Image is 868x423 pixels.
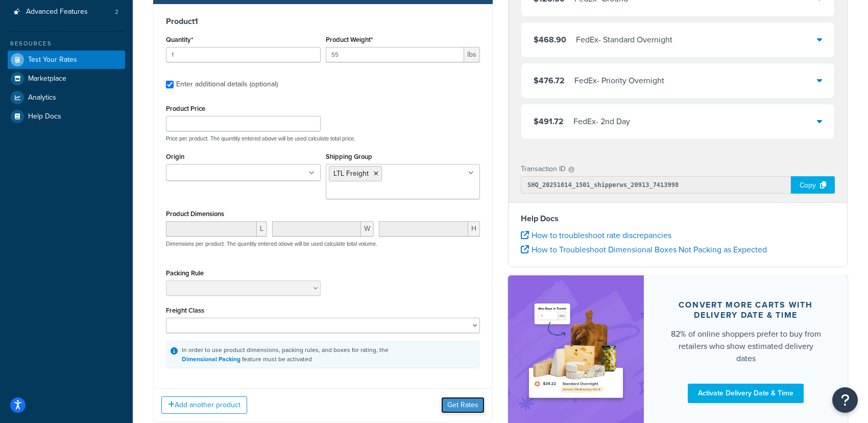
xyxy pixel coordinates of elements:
span: LTL Freight [333,168,369,179]
span: H [468,221,480,237]
div: Resources [8,39,125,48]
div: FedEx - Priority Overnight [574,74,664,88]
span: W [361,221,374,237]
p: Transaction ID [521,162,566,176]
span: L [257,221,267,237]
h4: Help Docs [521,213,835,225]
img: feature-image-ddt-36eae7f7280da8017bfb280eaccd9c446f90b1fe08728e4019434db127062ab4.png [523,291,629,412]
p: Dimensions per product. The quantity entered above will be used calculate total volume. [163,240,377,247]
label: Product Dimensions [166,210,224,218]
input: 0.00 [326,47,465,62]
span: Help Docs [28,112,61,121]
div: Enter additional details (optional) [176,77,278,91]
a: How to troubleshoot rate discrepancies [521,229,671,241]
button: Add another product [161,396,247,414]
h3: Product 1 [166,16,480,27]
a: Help Docs [8,107,125,126]
label: Shipping Group [326,153,372,160]
label: Freight Class [166,307,204,314]
li: Advanced Features [8,3,125,21]
a: Advanced Features2 [8,3,125,21]
button: Get Rates [441,397,485,413]
a: How to Troubleshoot Dimensional Boxes Not Packing as Expected [521,244,767,255]
label: Origin [166,153,184,160]
div: FedEx - 2nd Day [573,114,630,129]
span: Test Your Rates [28,56,77,64]
span: $491.72 [534,115,564,127]
span: Advanced Features [26,8,88,16]
label: Quantity* [166,36,193,43]
a: Marketplace [8,69,125,88]
input: 0 [166,47,321,62]
a: Dimensional Packing [182,355,240,364]
div: Copy [791,176,835,194]
a: Test Your Rates [8,51,125,69]
a: Analytics [8,88,125,107]
label: Packing Rule [166,269,204,277]
span: Marketplace [28,75,66,83]
label: Product Price [166,105,205,112]
span: Analytics [28,93,56,102]
input: Enter additional details (optional) [166,81,174,88]
button: Open Resource Center [832,387,858,413]
span: 2 [115,8,118,16]
div: FedEx - Standard Overnight [576,33,672,47]
div: 82% of online shoppers prefer to buy from retailers who show estimated delivery dates [668,328,823,365]
span: lbs [464,47,480,62]
span: $468.90 [534,34,566,45]
a: Activate Delivery Date & Time [688,384,804,403]
p: Price per product. The quantity entered above will be used calculate total price. [163,135,483,142]
span: $476.72 [534,75,565,86]
div: Convert more carts with delivery date & time [668,300,823,320]
div: In order to use product dimensions, packing rules, and boxes for rating, the feature must be acti... [182,345,389,364]
label: Product Weight* [326,36,373,43]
